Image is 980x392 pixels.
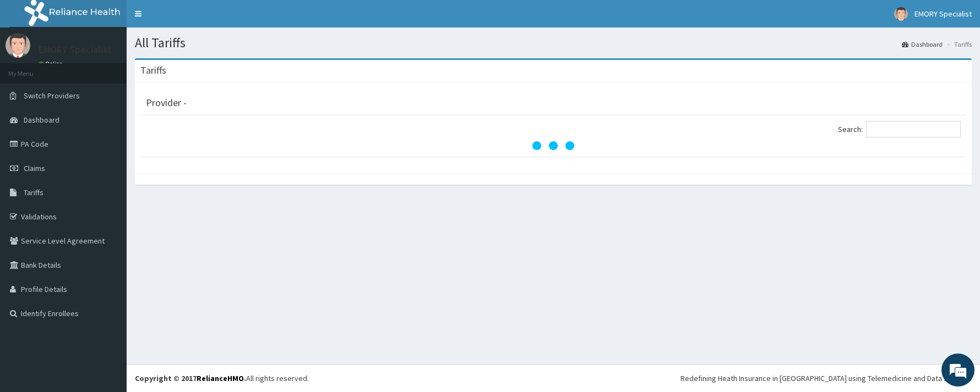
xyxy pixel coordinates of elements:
[894,7,908,21] img: User Image
[20,55,45,82] img: d_794563401_company_1708531726252_794563401
[944,40,972,49] li: Tariffs
[680,373,972,384] div: Redefining Heath Insurance in [GEOGRAPHIC_DATA] using Telemedicine and Data Science!
[39,45,112,54] p: EMORY Specialist
[181,5,207,32] div: Minimize live chat window
[64,123,152,234] span: We're online!
[135,36,972,50] h1: All Tariffs
[914,9,972,19] span: EMORY Specialist
[6,269,210,307] textarea: Type your message and hit 'Enter'
[146,98,187,108] h3: Provider -
[57,62,185,76] div: Chat with us now
[135,373,246,383] strong: Copyright © 2017 .
[24,115,59,125] span: Dashboard
[902,40,943,49] a: Dashboard
[197,373,244,383] a: RelianceHMO
[6,33,30,58] img: User Image
[140,65,166,75] h3: Tariffs
[838,121,961,137] label: Search:
[39,60,65,68] a: Online
[127,364,980,392] footer: All rights reserved.
[24,163,45,173] span: Claims
[866,121,961,137] input: Search:
[531,124,575,168] svg: audio-loading
[24,187,43,197] span: Tariffs
[24,91,80,101] span: Switch Providers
